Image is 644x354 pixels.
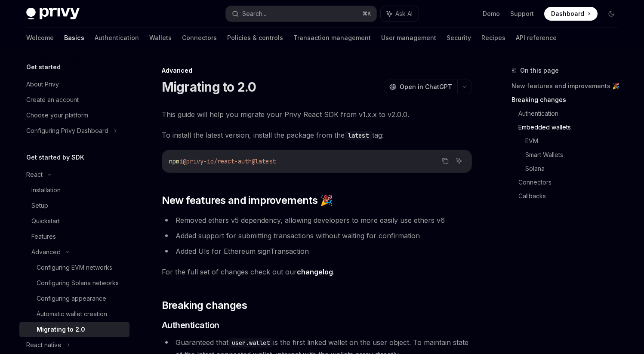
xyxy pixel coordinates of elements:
[149,28,172,48] a: Wallets
[242,9,266,19] div: Search...
[297,268,333,277] a: changelog
[516,28,557,48] a: API reference
[26,126,108,136] div: Configuring Privy Dashboard
[37,262,112,273] div: Configuring EVM networks
[362,10,371,17] span: ⌘ K
[19,322,129,337] a: Migrating to 2.0
[525,134,625,148] a: EVM
[31,200,48,211] div: Setup
[19,229,129,244] a: Features
[26,95,79,105] div: Create an account
[31,247,61,257] div: Advanced
[182,28,217,48] a: Connectors
[512,79,625,93] a: New features and improvements 🎉
[19,182,129,198] a: Installation
[162,319,219,331] span: Authentication
[525,148,625,162] a: Smart Wallets
[179,157,183,165] span: i
[37,324,85,335] div: Migrating to 2.0
[512,93,625,107] a: Breaking changes
[19,306,129,322] a: Automatic wallet creation
[481,28,505,48] a: Recipes
[520,65,559,76] span: On this page
[162,230,472,242] li: Added support for submitting transactions without waiting for confirmation
[604,7,618,21] button: Toggle dark mode
[26,152,84,163] h5: Get started by SDK
[26,28,54,48] a: Welcome
[26,340,62,350] div: React native
[162,66,472,75] div: Advanced
[395,9,413,18] span: Ask AI
[518,175,625,189] a: Connectors
[19,77,129,92] a: About Privy
[162,299,247,312] span: Breaking changes
[162,129,472,141] span: To install the latest version, install the package from the tag:
[19,92,129,108] a: Create an account
[19,291,129,306] a: Configuring appearance
[95,28,139,48] a: Authentication
[551,9,584,18] span: Dashboard
[227,28,283,48] a: Policies & controls
[162,266,472,278] span: For the full set of changes check out our .
[162,108,472,120] span: This guide will help you migrate your Privy React SDK from v1.x.x to v2.0.0.
[440,155,451,166] button: Copy the contents from the code block
[19,198,129,213] a: Setup
[169,157,179,165] span: npm
[447,28,471,48] a: Security
[19,260,129,275] a: Configuring EVM networks
[525,162,625,175] a: Solana
[345,131,372,140] code: latest
[26,62,61,72] h5: Get started
[37,309,107,319] div: Automatic wallet creation
[64,28,84,48] a: Basics
[19,275,129,291] a: Configuring Solana networks
[26,169,43,180] div: React
[226,6,376,22] button: Search...⌘K
[518,107,625,120] a: Authentication
[26,79,59,89] div: About Privy
[26,110,88,120] div: Choose your platform
[453,155,465,166] button: Ask AI
[183,157,276,165] span: @privy-io/react-auth@latest
[384,80,457,94] button: Open in ChatGPT
[31,185,61,195] div: Installation
[37,278,119,288] div: Configuring Solana networks
[228,338,273,348] code: user.wallet
[483,9,500,18] a: Demo
[162,194,333,207] span: New features and improvements 🎉
[31,216,60,226] div: Quickstart
[518,189,625,203] a: Callbacks
[518,120,625,134] a: Embedded wallets
[162,79,256,95] h1: Migrating to 2.0
[162,245,472,257] li: Added UIs for Ethereum signTransaction
[162,214,472,226] li: Removed ethers v5 dependency, allowing developers to more easily use ethers v6
[544,7,598,21] a: Dashboard
[381,28,436,48] a: User management
[381,6,419,22] button: Ask AI
[400,83,452,91] span: Open in ChatGPT
[31,231,56,242] div: Features
[19,108,129,123] a: Choose your platform
[510,9,534,18] a: Support
[37,293,106,304] div: Configuring appearance
[26,8,80,20] img: dark logo
[293,28,371,48] a: Transaction management
[19,213,129,229] a: Quickstart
